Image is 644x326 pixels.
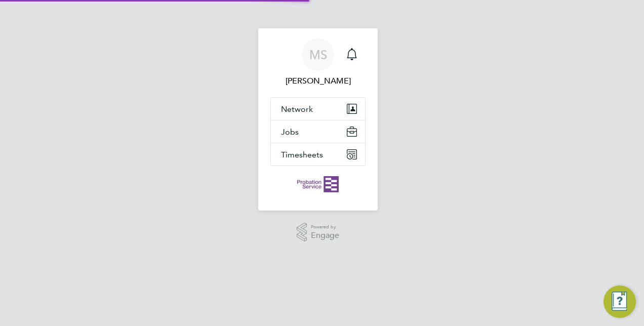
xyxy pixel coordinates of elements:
nav: Main navigation [258,28,378,211]
img: probationservice-logo-retina.png [297,176,338,192]
span: MS [309,48,327,61]
button: Engage Resource Center [603,286,636,318]
span: Powered by [311,223,339,231]
a: Go to home page [270,176,366,192]
button: Timesheets [271,143,365,166]
button: Jobs [271,120,365,143]
a: MS[PERSON_NAME] [270,38,366,87]
button: Network [271,98,365,120]
span: Matthew Smith [270,75,366,87]
span: Engage [311,231,339,240]
span: Timesheets [281,150,323,159]
span: Jobs [281,127,299,137]
a: Powered byEngage [297,223,340,242]
span: Network [281,104,313,114]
